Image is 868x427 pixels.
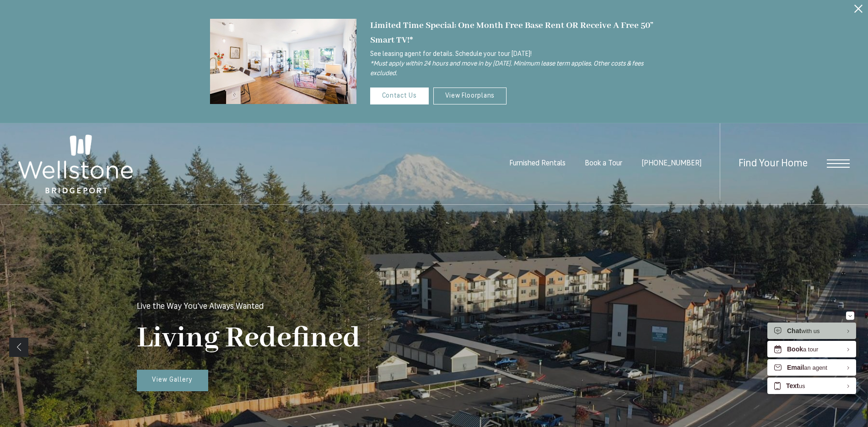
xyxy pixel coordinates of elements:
[642,160,701,167] span: [PHONE_NUMBER]
[137,320,361,356] p: Living Redefined
[9,338,28,357] a: Previous
[509,160,566,167] a: Furnished Rentals
[137,370,208,392] a: View Gallery
[152,377,193,383] span: View Gallery
[210,19,356,104] img: Settle into comfort at Wellstone
[642,160,701,167] a: Call us at (253) 400-3144
[370,60,643,77] i: *Must apply within 24 hours and move in by [DATE]. Minimum lease term applies. Other costs & fees...
[18,135,133,193] img: Wellstone
[370,49,658,78] p: See leasing agent for details. Schedule your tour [DATE]!
[137,303,264,311] p: Live the Way You've Always Wanted
[433,88,507,104] a: View Floorplans
[370,18,658,47] div: Limited Time Special: One Month Free Base Rent OR Receive A Free 50” Smart TV!*
[739,159,808,169] a: Find Your Home
[827,159,850,168] button: Open Menu
[370,88,429,104] a: Contact Us
[585,160,622,167] a: Book a Tour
